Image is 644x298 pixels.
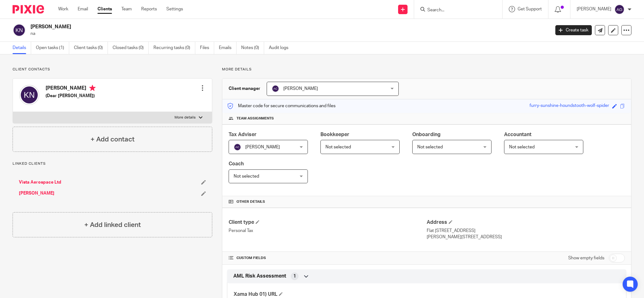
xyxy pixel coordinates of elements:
[13,24,26,37] img: svg%3E
[320,132,349,137] span: Bookkeeper
[13,42,31,54] a: Details
[113,42,149,54] a: Closed tasks (0)
[74,42,108,54] a: Client tasks (0)
[229,256,427,261] h4: CUSTOM FIELDS
[555,25,592,35] a: Create task
[229,161,244,166] span: Coach
[272,85,279,92] img: svg%3E
[166,6,183,12] a: Settings
[233,273,286,279] span: AML Risk Assessment
[518,7,542,11] span: Get Support
[31,30,546,37] p: na
[293,273,296,279] span: 1
[427,219,625,226] h4: Address
[219,42,236,54] a: Emails
[412,132,441,137] span: Onboarding
[200,42,214,54] a: Files
[13,67,212,72] p: Client contacts
[58,6,68,12] a: Work
[84,220,141,230] h4: + Add linked client
[175,115,196,120] p: More details
[577,6,611,12] p: [PERSON_NAME]
[241,42,264,54] a: Notes (0)
[427,234,625,240] p: [PERSON_NAME][STREET_ADDRESS]
[234,143,241,151] img: svg%3E
[234,291,427,298] h4: Xama Hub 01) URL
[121,6,132,12] a: Team
[504,132,531,137] span: Accountant
[89,85,96,91] i: Primary
[19,85,39,105] img: svg%3E
[141,6,157,12] a: Reports
[236,199,265,204] span: Other details
[229,86,260,92] h3: Client manager
[78,6,88,12] a: Email
[236,116,274,121] span: Team assignments
[153,42,195,54] a: Recurring tasks (0)
[530,102,609,110] div: furry-sunshine-houndstooth-wolf-spider
[229,228,427,234] p: Personal Tax
[283,86,318,91] span: [PERSON_NAME]
[222,67,631,72] p: More details
[46,93,96,99] h5: (Dear [PERSON_NAME])
[46,85,96,93] h4: [PERSON_NAME]
[269,42,293,54] a: Audit logs
[229,132,257,137] span: Tax Adviser
[97,6,112,12] a: Clients
[13,5,44,14] img: Pixie
[31,24,443,30] h2: [PERSON_NAME]
[509,145,535,149] span: Not selected
[245,145,280,149] span: [PERSON_NAME]
[227,103,336,109] p: Master code for secure communications and files
[19,190,54,196] a: [PERSON_NAME]
[13,161,212,166] p: Linked clients
[568,255,604,261] label: Show empty fields
[427,228,625,234] p: Flat [STREET_ADDRESS]
[427,8,483,13] input: Search
[417,145,443,149] span: Not selected
[614,4,625,14] img: svg%3E
[19,179,61,185] a: Vista Aerospace Ltd
[91,135,135,144] h4: + Add contact
[229,219,427,226] h4: Client type
[234,174,259,179] span: Not selected
[325,145,351,149] span: Not selected
[36,42,69,54] a: Open tasks (1)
